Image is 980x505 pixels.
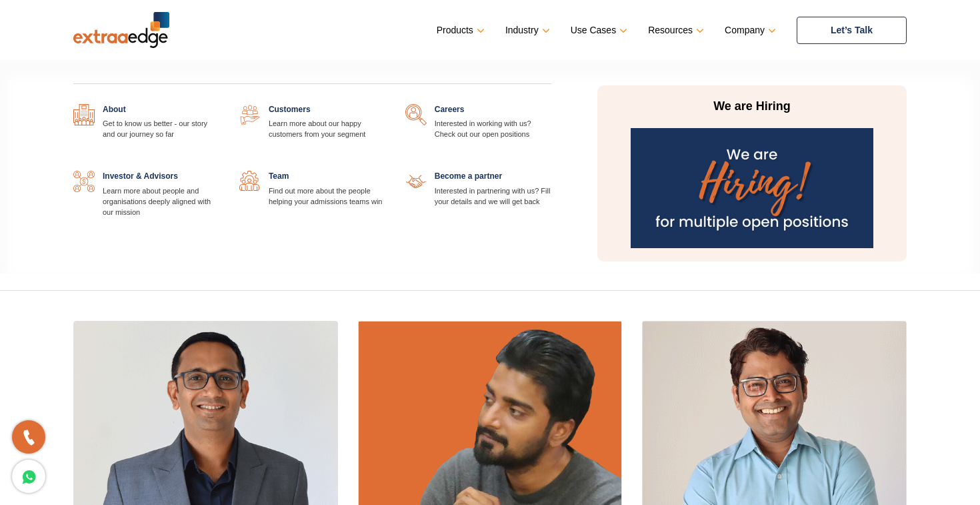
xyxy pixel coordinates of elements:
a: Let’s Talk [797,17,907,44]
a: Resources [648,21,701,40]
a: Industry [505,21,547,40]
a: Products [437,21,482,40]
a: Use Cases [571,21,625,40]
a: Company [725,21,773,40]
p: We are Hiring [627,99,877,115]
